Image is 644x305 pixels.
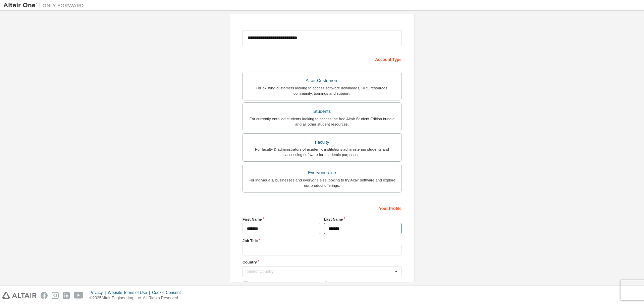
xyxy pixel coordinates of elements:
[90,295,185,301] p: © 2025 Altair Engineering, Inc. All Rights Reserved.
[272,282,325,286] a: End-User License Agreement
[243,281,324,287] label: I accept the
[152,290,184,295] div: Cookie Consent
[247,177,397,188] div: For individuals, businesses and everyone else looking to try Altair software and explore our prod...
[247,168,397,177] div: Everyone else
[247,270,393,274] div: Select Country
[247,116,397,127] div: For currently enrolled students looking to access the free Altair Student Edition bundle and all ...
[2,292,37,299] img: altair_logo.svg
[324,217,401,222] label: Last Name
[247,138,397,147] div: Faculty
[41,292,48,299] img: facebook.svg
[90,290,108,295] div: Privacy
[247,147,397,157] div: For faculty & administrators of academic institutions administering students and accessing softwa...
[63,292,70,299] img: linkedin.svg
[243,54,401,64] div: Account Type
[247,107,397,116] div: Students
[243,238,401,243] label: Job Title
[243,259,401,265] label: Country
[247,76,397,85] div: Altair Customers
[243,203,401,213] div: Your Profile
[52,292,59,299] img: instagram.svg
[247,85,397,96] div: For existing customers looking to access software downloads, HPC resources, community, trainings ...
[3,2,87,9] img: Altair One
[108,290,152,295] div: Website Terms of Use
[243,217,320,222] label: First Name
[74,292,84,299] img: youtube.svg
